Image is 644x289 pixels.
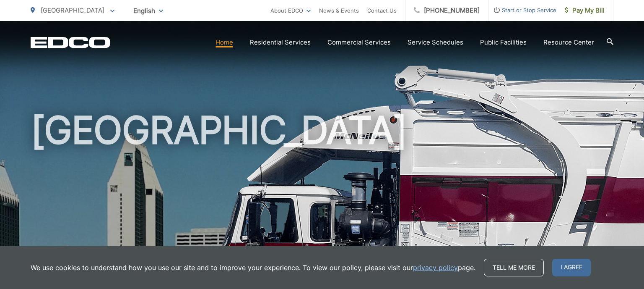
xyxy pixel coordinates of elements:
p: We use cookies to understand how you use our site and to improve your experience. To view our pol... [31,263,475,273]
a: Service Schedules [408,37,463,47]
a: Contact Us [367,5,397,16]
span: I agree [552,259,591,276]
a: Resource Center [543,37,594,47]
a: Commercial Services [327,37,391,47]
a: About EDCO [270,5,311,16]
span: [GEOGRAPHIC_DATA] [41,6,104,14]
span: English [127,3,169,18]
a: News & Events [319,5,359,16]
a: Public Facilities [480,37,527,47]
a: Home [216,37,233,47]
span: Pay My Bill [565,5,605,16]
a: privacy policy [413,263,458,273]
a: EDCD logo. Return to the homepage. [31,37,110,48]
a: Tell me more [484,259,544,276]
a: Residential Services [250,37,311,47]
